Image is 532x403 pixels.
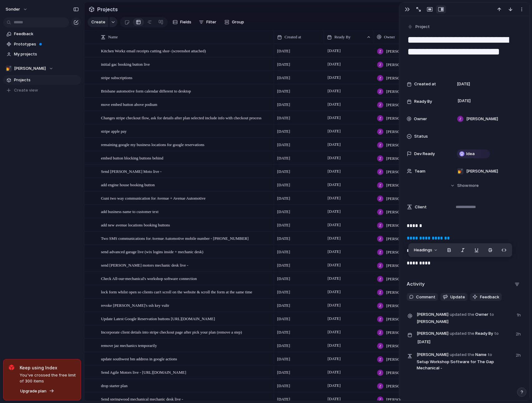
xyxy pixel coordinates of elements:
[101,114,261,121] span: Changes stripe checkout flow, ask for details after plan selected include info with checkout process
[470,293,502,301] button: Feedback
[386,75,418,81] span: [PERSON_NAME]
[326,87,342,95] span: [DATE]
[326,127,342,135] span: [DATE]
[386,370,418,376] span: [PERSON_NAME]
[457,168,463,174] div: 💅
[466,151,475,157] span: Idea
[277,383,290,389] span: [DATE]
[277,222,290,228] span: [DATE]
[450,311,474,318] span: updated the
[101,288,252,295] span: lock form whilst open so clients can't scroll on the website & scroll the form at the same time
[101,101,157,108] span: move embed button above podium
[386,249,418,255] span: [PERSON_NAME]
[326,368,342,376] span: [DATE]
[277,142,290,148] span: [DATE]
[488,352,492,358] span: to
[170,17,194,27] button: Fields
[450,352,474,358] span: updated the
[326,221,342,229] span: [DATE]
[101,181,155,188] span: add engine house booking button
[326,328,342,336] span: [DATE]
[101,368,186,376] span: Send Agile Motors live - [URL][DOMAIN_NAME]
[326,382,342,389] span: [DATE]
[414,116,427,122] span: Owner
[14,51,79,57] span: My projects
[101,261,188,268] span: send [PERSON_NAME] motors mechanic desk live -
[407,293,438,301] button: Comment
[326,235,342,242] span: [DATE]
[285,34,301,40] span: Created at
[277,209,290,215] span: [DATE]
[326,194,342,202] span: [DATE]
[20,388,46,394] span: Upgrade plan
[101,47,206,54] span: Kitchen Workz email receipts cutting shor- (screenshot attached)
[386,48,418,55] span: [PERSON_NAME]
[386,396,418,403] span: [PERSON_NAME]
[101,154,163,161] span: embed button blocking buttons behind
[277,343,290,349] span: [DATE]
[326,301,342,309] span: [DATE]
[386,263,418,269] span: [PERSON_NAME]
[326,288,342,296] span: [DATE]
[494,330,499,337] span: to
[277,235,290,242] span: [DATE]
[326,114,342,121] span: [DATE]
[326,101,342,108] span: [DATE]
[516,351,522,358] span: 2h
[516,330,522,337] span: 2h
[3,64,81,73] button: 💅[PERSON_NAME]
[277,302,290,309] span: [DATE]
[326,248,342,255] span: [DATE]
[326,181,342,188] span: [DATE]
[417,311,513,325] span: Owner
[277,316,290,322] span: [DATE]
[277,396,290,402] span: [DATE]
[14,31,79,37] span: Feedback
[386,222,418,229] span: [PERSON_NAME]
[101,74,132,81] span: stripe subscriptions
[88,17,108,27] button: Create
[277,61,290,68] span: [DATE]
[206,19,216,25] span: Filter
[101,127,127,135] span: stripe apple pay
[440,293,467,301] button: Update
[386,169,418,175] span: [PERSON_NAME]
[277,289,290,295] span: [DATE]
[386,62,418,68] span: [PERSON_NAME]
[414,133,428,140] span: Status
[386,236,418,242] span: [PERSON_NAME]
[101,275,197,282] span: Check All-our-mechanical's workshop software connection
[386,196,418,202] span: [PERSON_NAME]
[20,372,76,384] span: You've crossed the free limit of 300 items
[386,343,418,349] span: [PERSON_NAME]
[386,276,418,282] span: [PERSON_NAME]
[407,180,522,191] button: Showmore
[3,50,81,59] a: My projects
[326,154,342,162] span: [DATE]
[3,29,81,39] a: Feedback
[91,19,105,25] span: Create
[3,86,81,95] button: Create view
[277,155,290,161] span: [DATE]
[386,142,418,148] span: [PERSON_NAME]
[386,289,418,296] span: [PERSON_NAME]
[108,34,118,40] span: Name
[410,245,442,255] button: Headings
[3,75,81,85] a: Projects
[414,98,432,105] span: Ready By
[326,261,342,269] span: [DATE]
[20,364,76,371] span: Keep using Index
[417,319,448,325] span: [PERSON_NAME]
[517,311,522,318] span: 1h
[101,342,157,349] span: remove jaz mechanics temporarily
[277,115,290,121] span: [DATE]
[386,129,418,135] span: [PERSON_NAME]
[277,249,290,255] span: [DATE]
[415,24,430,30] span: Project
[96,4,119,15] span: Projects
[466,116,498,122] span: [PERSON_NAME]
[6,6,20,12] span: sonder
[277,48,290,54] span: [DATE]
[386,182,418,188] span: [PERSON_NAME]
[386,330,418,336] span: [PERSON_NAME]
